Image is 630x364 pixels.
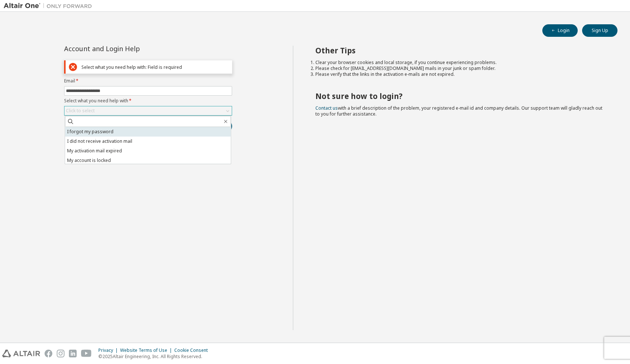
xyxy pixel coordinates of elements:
[315,46,605,55] h2: Other Tips
[174,347,212,353] div: Cookie Consent
[315,105,338,111] a: Contact us
[69,350,77,357] img: linkedin.svg
[65,127,231,137] li: I forgot my password
[64,106,232,115] div: Click to select
[98,347,120,353] div: Privacy
[315,91,605,101] h2: Not sure how to login?
[64,98,232,104] label: Select what you need help with
[57,350,64,357] img: instagram.svg
[2,350,40,357] img: altair_logo.svg
[315,105,602,117] span: with a brief description of the problem, your registered e-mail id and company details. Our suppo...
[315,66,605,71] li: Please check for [EMAIL_ADDRESS][DOMAIN_NAME] mails in your junk or spam folder.
[81,64,229,70] div: Select what you need help with: Field is required
[98,353,212,360] p: © 2025 Altair Engineering, Inc. All Rights Reserved.
[542,24,578,37] button: Login
[45,350,52,357] img: facebook.svg
[64,46,199,52] div: Account and Login Help
[81,350,92,357] img: youtube.svg
[315,71,605,77] li: Please verify that the links in the activation e-mails are not expired.
[315,60,605,66] li: Clear your browser cookies and local storage, if you continue experiencing problems.
[66,108,95,114] div: Click to select
[120,347,174,353] div: Website Terms of Use
[582,24,617,37] button: Sign Up
[64,78,232,84] label: Email
[4,2,96,10] img: Altair One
